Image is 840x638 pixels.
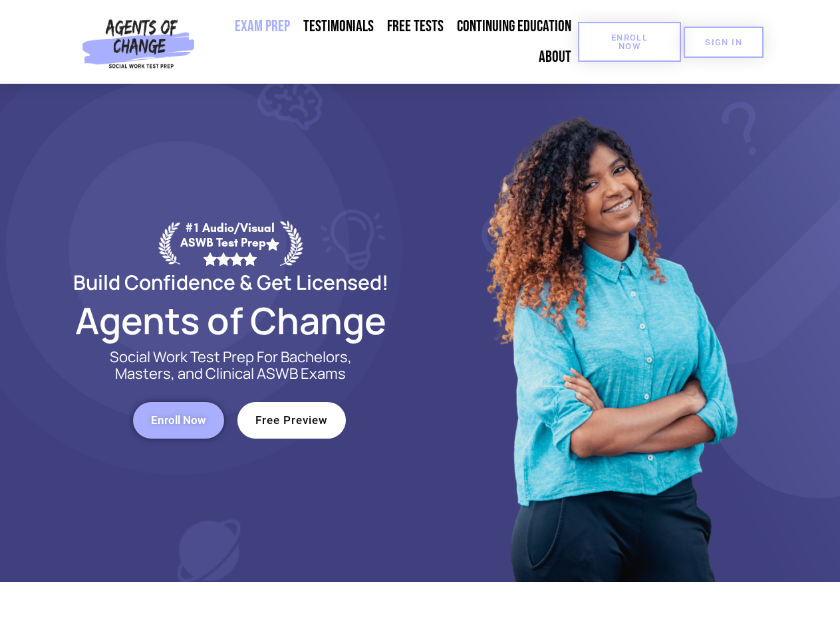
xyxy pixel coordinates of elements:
span: Free Preview [255,415,328,426]
a: Testimonials [297,11,380,42]
a: Free Tests [380,11,450,42]
span: SIGN IN [705,38,742,47]
img: Website Image 1 (1) [477,84,743,582]
span: Enroll Now [151,415,206,426]
a: SIGN IN [684,27,764,58]
a: About [532,42,578,72]
h2: Build Confidence & Get Licensed! [41,272,420,292]
h2: Agents of Change [41,305,420,336]
nav: Menu [200,11,578,72]
span: Enroll Now [599,33,660,51]
a: Continuing Education [450,11,578,42]
a: Enroll Now [578,22,681,62]
a: Free Preview [237,402,346,439]
p: Social Work Test Prep For Bachelors, Masters, and Clinical ASWB Exams [94,349,367,382]
a: Exam Prep [228,11,297,42]
a: Enroll Now [133,402,224,439]
div: #1 Audio/Visual ASWB Test Prep [180,221,280,265]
